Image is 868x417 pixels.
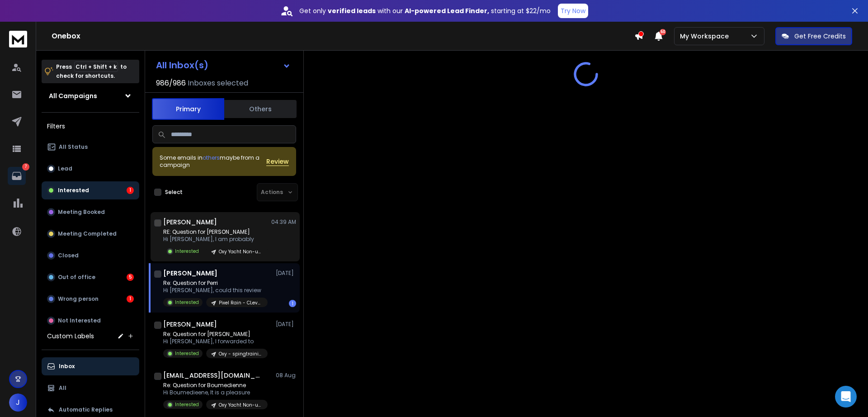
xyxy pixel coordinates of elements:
[175,401,199,408] p: Interested
[163,218,217,227] h1: [PERSON_NAME]
[561,6,585,15] p: Try Now
[163,287,268,294] p: Hi [PERSON_NAME], could this review
[42,225,139,243] button: Meeting Completed
[276,270,296,277] p: [DATE]
[58,295,99,303] p: Wrong person
[175,248,199,255] p: Interested
[266,157,289,166] button: Review
[58,317,101,324] p: Not Interested
[22,163,29,171] p: 7
[42,87,139,105] button: All Campaigns
[42,268,139,286] button: Out of office5
[775,27,852,45] button: Get Free Credits
[42,246,139,265] button: Closed
[58,208,105,216] p: Meeting Booked
[56,62,127,81] p: Press to check for shortcuts.
[8,167,26,185] a: 7
[59,143,88,151] p: All Status
[58,187,89,194] p: Interested
[163,228,268,236] p: RE: Question for [PERSON_NAME]
[127,295,134,303] div: 1
[42,120,139,133] h3: Filters
[42,160,139,178] button: Lead
[58,274,95,281] p: Out of office
[42,290,139,308] button: Wrong person1
[794,32,846,41] p: Get Free Credits
[156,61,208,70] h1: All Inbox(s)
[328,6,376,15] strong: verified leads
[42,312,139,330] button: Not Interested
[52,31,634,42] h1: Onebox
[59,406,113,413] p: Automatic Replies
[42,379,139,397] button: All
[680,32,732,41] p: My Workspace
[835,386,857,408] div: Open Intercom Messenger
[219,402,262,408] p: Oxy Yacht Non-us Relaunch-- re run
[9,393,27,412] button: J
[289,300,296,307] div: 1
[149,56,298,74] button: All Inbox(s)
[163,236,268,243] p: Hi [PERSON_NAME], I am probably
[58,165,72,172] p: Lead
[42,181,139,199] button: Interested1
[175,350,199,357] p: Interested
[74,62,118,72] span: Ctrl + Shift + k
[9,31,27,47] img: logo
[49,91,97,100] h1: All Campaigns
[42,203,139,221] button: Meeting Booked
[42,357,139,375] button: Inbox
[276,321,296,328] p: [DATE]
[58,230,117,237] p: Meeting Completed
[660,29,666,35] span: 50
[163,338,268,345] p: Hi [PERSON_NAME], I forwarded to
[163,382,268,389] p: Re: Question for Boumedienne
[276,372,296,379] p: 08 Aug
[405,6,489,15] strong: AI-powered Lead Finder,
[163,371,263,380] h1: [EMAIL_ADDRESS][DOMAIN_NAME]
[219,351,262,357] p: Oxy - spingtraining - mkt sales ops
[558,4,588,18] button: Try Now
[299,6,551,15] p: Get only with our starting at $22/mo
[165,189,183,196] label: Select
[163,320,217,329] h1: [PERSON_NAME]
[127,274,134,281] div: 5
[152,98,224,120] button: Primary
[47,332,94,341] h3: Custom Labels
[59,363,75,370] p: Inbox
[163,331,268,338] p: Re: Question for [PERSON_NAME]
[58,252,79,259] p: Closed
[156,78,186,89] span: 986 / 986
[163,269,217,278] h1: [PERSON_NAME]
[271,218,296,226] p: 04:39 AM
[219,248,262,255] p: Oxy Yacht Non-us Relaunch-- re run
[59,384,66,392] p: All
[160,154,266,169] div: Some emails in maybe from a campaign
[163,280,268,287] p: Re: Question for Perri
[203,154,220,161] span: others
[219,299,262,306] p: Pixel Rain - CLevel VP Dir - IT Ops Inno Legal Data Eng Prod
[163,389,268,396] p: Hi Boumedieene, It is a pleasure
[127,187,134,194] div: 1
[42,138,139,156] button: All Status
[224,99,297,119] button: Others
[188,78,248,89] h3: Inboxes selected
[175,299,199,306] p: Interested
